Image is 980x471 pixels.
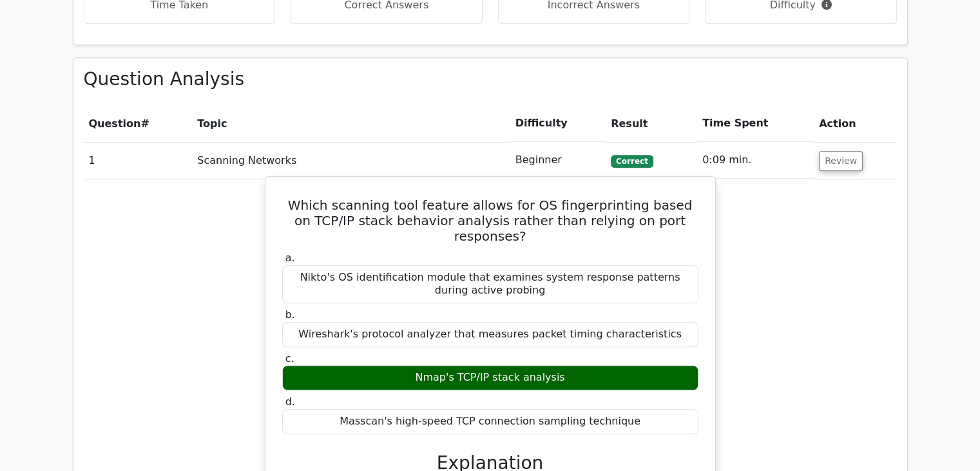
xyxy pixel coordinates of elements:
th: Topic [192,105,510,142]
td: Scanning Networks [192,142,510,179]
span: a. [285,252,295,264]
div: Nikto's OS identification module that examines system response patterns during active probing [282,265,698,304]
span: Question [89,117,141,130]
th: Time Spent [697,105,814,142]
span: d. [285,396,295,408]
td: Beginner [510,142,606,179]
div: Nmap's TCP/IP stack analysis [282,365,698,390]
div: Masscan's high-speed TCP connection sampling technique [282,409,698,434]
h3: Question Analysis [84,68,897,90]
h5: Which scanning tool feature allows for OS fingerprinting based on TCP/IP stack behavior analysis ... [281,197,700,244]
td: 0:09 min. [697,142,814,179]
th: Action [814,105,896,142]
th: # [84,105,193,142]
th: Result [606,105,697,142]
span: b. [285,308,295,321]
span: c. [285,352,294,365]
th: Difficulty [510,105,606,142]
td: 1 [84,142,193,179]
div: Wireshark's protocol analyzer that measures packet timing characteristics [282,322,698,347]
span: Correct [611,155,653,168]
button: Review [819,151,863,171]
